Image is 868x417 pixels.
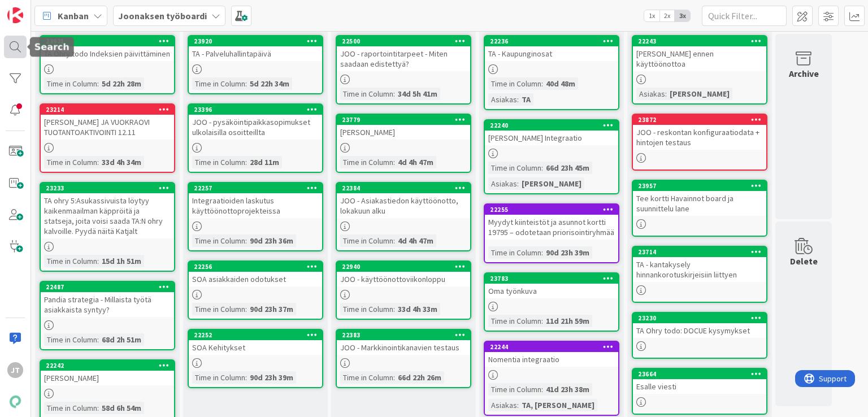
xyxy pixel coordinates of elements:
div: JOO - raportointitarpeet - Miten saadaan edistettyä? [337,46,470,71]
div: 23783 [490,275,618,283]
div: 23233 [46,184,174,192]
span: : [97,77,99,90]
span: : [541,246,543,259]
div: 28d 11m [247,156,282,168]
h5: Search [34,42,70,53]
div: 5d 22h 34m [247,77,292,90]
div: 22242[PERSON_NAME] [41,360,174,385]
div: 41d 23h 38m [543,383,592,396]
span: : [97,333,99,346]
div: 23957Tee kortti Havainnot board ja suunnittelu lane [633,181,766,216]
div: 22384 [337,183,470,193]
div: Tee kortti Havainnot board ja suunnittelu lane [633,191,766,216]
div: 22940 [337,262,470,272]
div: Archive [789,67,819,80]
div: 90d 23h 37m [247,303,296,315]
div: 22500 [337,36,470,46]
div: Asiakas [488,93,517,106]
div: Time in Column [488,162,541,174]
div: 23872 [633,115,766,125]
div: TA [519,93,533,106]
div: Time in Column [192,234,245,247]
b: Joonaksen työboardi [118,10,207,21]
div: 23783Oma työnkuva [485,273,618,298]
div: Integraatioiden laskutus käyttöönottoprojekteissa [189,193,322,218]
span: : [393,88,395,100]
span: : [97,255,99,267]
div: 22236 [490,37,618,45]
div: Oma työnkuva [485,284,618,298]
div: 90d 23h 36m [247,234,296,247]
div: 23664Esalle viesti [633,369,766,394]
div: 22242 [46,362,174,370]
div: 23664 [638,370,766,378]
div: 22240 [490,121,618,129]
div: Time in Column [192,371,245,384]
div: 23957 [633,181,766,191]
div: 58d 6h 54m [99,402,144,414]
div: 23921 [46,37,174,45]
div: Asiakas [488,399,517,411]
div: Time in Column [340,156,393,168]
div: Time in Column [340,234,393,247]
div: 22384 [342,184,470,192]
div: TA - Palveluhallintapäivä [189,46,322,61]
div: 22243[PERSON_NAME] ennen käyttöönottoa [633,36,766,71]
div: 22256 [194,263,322,271]
div: 22244Nomentia integraatio [485,342,618,367]
div: 23921 [41,36,174,46]
div: 23872 [638,116,766,124]
div: [PERSON_NAME] [41,371,174,385]
span: 3x [675,10,690,21]
div: 22256 [189,262,322,272]
span: : [541,77,543,90]
div: [PERSON_NAME] [337,125,470,140]
span: : [245,77,247,90]
div: 23920 [194,37,322,45]
div: 23783 [485,273,618,284]
div: Time in Column [340,88,393,100]
div: TA ohry 5:Asukassivuista löytyy kaikenmaailman käppröitä ja statseja, joita voisi saada TA:N ohry... [41,193,174,238]
div: 23396 [194,106,322,114]
div: 22383JOO - Markkinointikanavien testaus [337,330,470,355]
div: SOA asiakkaiden odotukset [189,272,322,286]
div: 23664 [633,369,766,379]
div: 33d 4h 33m [395,303,440,315]
div: 22240 [485,120,618,131]
div: Time in Column [44,255,97,267]
div: 15d 1h 51m [99,255,144,267]
div: TA, [PERSON_NAME] [519,399,597,411]
div: 22252SOA Kehitykset [189,330,322,355]
span: : [517,93,519,106]
div: 22384JOO - Asiakastiedon käyttöönotto, lokakuun alku [337,183,470,218]
span: 2x [659,10,675,21]
div: 66d 22h 26m [395,371,444,384]
div: 22252 [194,331,322,339]
div: SOA Kehitykset [189,340,322,355]
span: Support [24,2,51,15]
img: avatar [7,394,23,410]
div: JOO - Markkinointikanavien testaus [337,340,470,355]
div: 23230TA Ohry todo: DOCUE kysymykset [633,313,766,338]
div: 22240[PERSON_NAME] Integraatio [485,120,618,145]
div: 22255 [490,206,618,214]
div: [PERSON_NAME] ennen käyttöönottoa [633,46,766,71]
div: 4d 4h 47m [395,234,436,247]
div: 22257Integraatioiden laskutus käyttöönottoprojekteissa [189,183,322,218]
div: Time in Column [340,371,393,384]
div: TA Ohry todo Indeksien päivittäminen [41,46,174,61]
div: 22244 [485,342,618,352]
div: Nomentia integraatio [485,352,618,367]
div: Time in Column [44,156,97,168]
div: 22243 [638,37,766,45]
span: : [393,303,395,315]
div: Time in Column [340,303,393,315]
div: 11d 21h 59m [543,315,592,327]
div: JOO - reskontan konfiguraatiodata + hintojen testaus [633,125,766,150]
div: 22383 [342,331,470,339]
div: Asiakas [636,88,665,100]
div: 23714TA - kantakysely hinnankorotuskirjeisiin liittyen [633,247,766,282]
span: : [541,383,543,396]
div: 23779 [342,116,470,124]
div: 22940JOO - käyttöönottoviikonloppu [337,262,470,286]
